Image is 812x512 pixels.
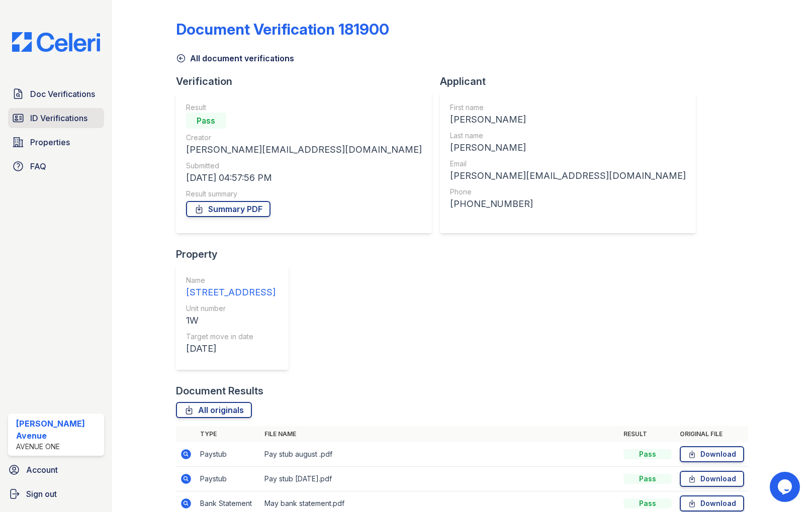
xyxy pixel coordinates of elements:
div: Target move in date [186,332,276,342]
a: FAQ [8,156,104,176]
div: Applicant [440,74,704,88]
div: Pass [623,498,672,508]
div: [DATE] 04:57:56 PM [186,171,422,185]
div: [STREET_ADDRESS] [186,285,276,299]
div: [PHONE_NUMBER] [450,197,686,211]
span: Account [26,464,58,476]
div: Creator [186,133,422,143]
div: 1W [186,314,276,328]
div: Last name [450,131,686,141]
div: [DATE] [186,342,276,356]
a: All originals [176,402,252,418]
a: Sign out [4,484,108,504]
div: Document Results [176,384,263,398]
div: Result summary [186,189,422,199]
div: Name [186,275,276,285]
td: Paystub [196,442,260,467]
a: Download [680,446,744,462]
th: Type [196,426,260,442]
div: Unit number [186,303,276,314]
span: FAQ [30,160,46,172]
div: [PERSON_NAME] [450,141,686,155]
a: Download [680,495,744,511]
span: Properties [30,136,70,148]
a: Account [4,460,108,480]
div: Result [186,103,422,113]
td: Paystub [196,467,260,491]
div: [PERSON_NAME] Avenue [16,418,100,442]
th: File name [260,426,619,442]
div: [PERSON_NAME][EMAIL_ADDRESS][DOMAIN_NAME] [186,143,422,157]
span: ID Verifications [30,112,87,124]
div: Pass [186,113,226,129]
iframe: chat widget [770,472,802,502]
td: Pay stub august .pdf [260,442,619,467]
th: Result [619,426,676,442]
div: Avenue One [16,442,100,452]
div: Phone [450,187,686,197]
th: Original file [676,426,748,442]
a: Summary PDF [186,201,270,217]
span: Sign out [26,488,57,500]
div: Verification [176,74,440,88]
span: Doc Verifications [30,88,95,100]
a: Properties [8,132,104,152]
div: Submitted [186,161,422,171]
div: Document Verification 181900 [176,20,389,38]
a: Name [STREET_ADDRESS] [186,275,276,299]
a: Download [680,471,744,487]
img: CE_Logo_Blue-a8612792a0a2168367f1c8372b55b34899dd931a85d93a1a3d3e32e68fde9ad4.png [4,32,108,52]
div: Property [176,247,297,261]
div: Pass [623,474,672,484]
a: ID Verifications [8,108,104,128]
a: Doc Verifications [8,84,104,104]
div: [PERSON_NAME] [450,113,686,127]
a: All document verifications [176,52,294,64]
td: Pay stub [DATE].pdf [260,467,619,491]
div: Email [450,159,686,169]
div: First name [450,103,686,113]
div: Pass [623,449,672,459]
div: [PERSON_NAME][EMAIL_ADDRESS][DOMAIN_NAME] [450,169,686,183]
